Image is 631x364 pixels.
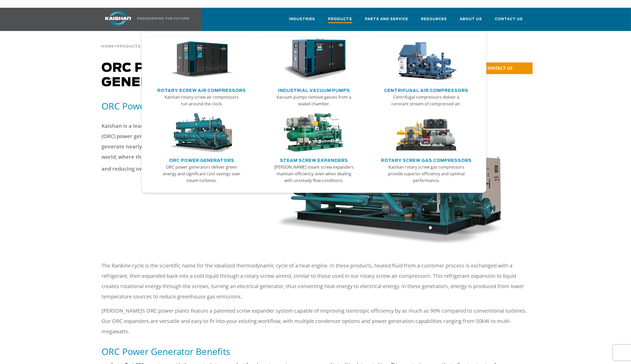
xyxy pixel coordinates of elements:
[365,12,408,30] a: Parts and Service
[328,12,352,31] a: Products
[117,45,141,48] span: Products
[102,121,252,174] p: Kaishan is a leading manufacturer of organic Rankine cycle (ORC) power generation systems. Our pr...
[102,260,529,302] p: The Rankine cycle is the scientific name for the idealized thermodynamic cycle of a heat engine. ...
[102,100,269,112] h5: ORC Power Expander
[102,31,200,51] div: > >
[161,164,242,184] p: ORC power generators deliver green energy and significant cost savings over steam turbines.
[170,38,233,81] img: thumb-Rotary-Screw-Air-Compressors
[386,94,466,107] p: Centrifugal compressors deliver a constant stream of compressed air.
[381,156,472,164] a: Rotary Screw Gas Compressors
[282,38,346,81] img: thumb-Industrial-Vacuum-Pumps
[328,16,352,23] span: Products
[469,62,533,74] a: CONTACT US
[495,16,523,22] span: Contact Us
[99,8,190,31] a: Kaishan USA
[274,94,354,107] p: Vacuum pumps remove gasses from a sealed chamber.
[485,65,513,71] span: CONTACT US
[170,113,233,153] img: thumb-ORC-Power-Generators
[495,12,523,30] a: Contact Us
[157,86,246,94] a: Rotary Screw Air Compressors
[278,86,350,94] a: Industrial Vacuum Pumps
[137,17,189,20] img: Engineering the future
[460,16,482,22] span: About Us
[421,16,447,22] span: Resources
[394,113,458,153] img: thumb-Rotary-Screw-Gas-Compressors
[117,44,141,49] a: Products
[280,156,348,164] a: Steam Screw Expanders
[384,86,468,94] a: Centrifugal Air Compressors
[99,11,137,26] img: kaishan logo
[394,38,458,81] img: thumb-Centrifugal-Air-Compressors
[421,12,447,30] a: Resources
[460,12,482,30] a: About Us
[102,45,114,48] span: Home
[289,16,315,22] span: Industries
[289,12,315,30] a: Industries
[161,94,242,107] p: Kaishan rotary screw air compressors run around the clock.
[274,164,354,184] p: [PERSON_NAME] steam screw expanders maintain efficiency, even when dealing with unsteady flow con...
[365,16,408,22] span: Parts and Service
[386,164,466,184] p: Kaishan rotary screw gas compressors provide superior efficiency and optimal performance.
[169,156,234,164] a: ORC Power Generators
[102,306,529,337] p: [PERSON_NAME]’s ORC power plants feature a patented screw expander system capable of improving is...
[102,44,114,49] a: Home
[282,113,346,153] img: thumb-Steam-Screw-Expanders
[102,346,529,357] h5: ORC Power Generator Benefits
[102,62,200,89] span: ORC Power Generators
